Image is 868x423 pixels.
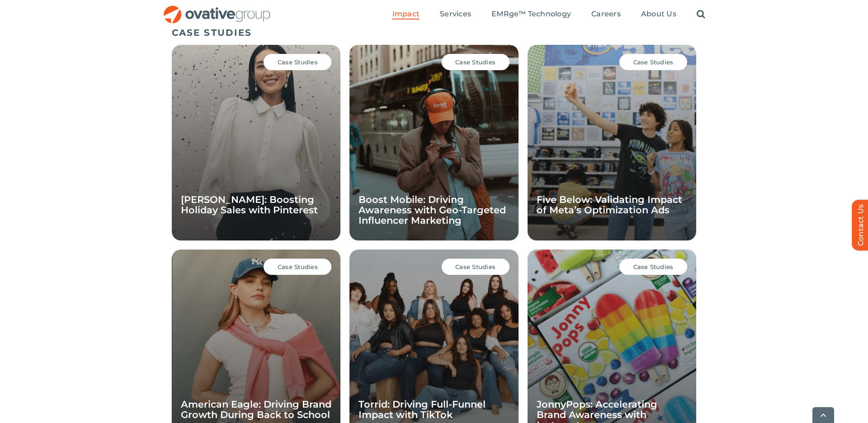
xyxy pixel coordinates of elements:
[591,10,621,19] a: Careers
[172,27,696,38] h5: CASE STUDIES
[697,10,705,19] a: Search
[641,10,676,19] span: About Us
[359,399,486,420] a: Torrid: Driving Full-Funnel Impact with TikTok
[359,194,506,226] a: Boost Mobile: Driving Awareness with Geo-Targeted Influencer Marketing
[440,10,471,19] span: Services
[641,10,676,19] a: About Us
[392,10,420,19] span: Impact
[491,10,571,19] a: EMRge™ Technology
[163,5,271,13] a: OG_Full_horizontal_RGB
[491,10,571,19] span: EMRge™ Technology
[440,10,471,19] a: Services
[181,399,331,420] a: American Eagle: Driving Brand Growth During Back to School
[537,194,682,216] a: Five Below: Validating Impact of Meta’s Optimization Ads
[181,194,318,216] a: [PERSON_NAME]: Boosting Holiday Sales with Pinterest
[591,10,621,19] span: Careers
[392,10,420,19] a: Impact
